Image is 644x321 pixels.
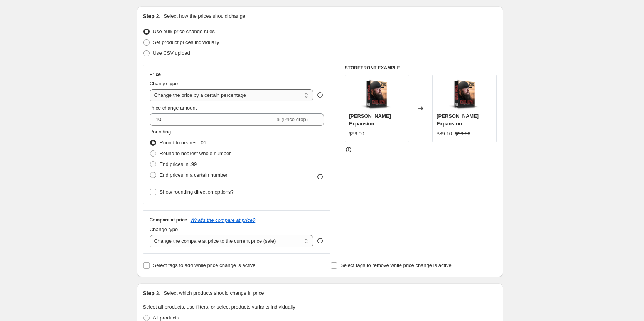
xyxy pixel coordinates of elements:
[361,79,392,110] img: Eyal-Box-Art_80x.png
[349,131,364,137] span: $99.00
[160,150,231,156] span: Round to nearest whole number
[150,81,178,86] span: Change type
[153,50,190,56] span: Use CSV upload
[143,12,161,20] h2: Step 2.
[316,237,324,245] div: help
[143,289,161,297] h2: Step 3.
[160,140,206,145] span: Round to nearest .01
[150,105,197,111] span: Price change amount
[437,131,452,137] span: $89.10
[345,65,497,71] h6: STOREFRONT EXAMPLE
[150,71,161,78] h3: Price
[153,39,219,45] span: Set product prices individually
[164,289,264,297] p: Select which products should change in price
[437,113,479,127] span: [PERSON_NAME] Expansion
[143,304,295,310] span: Select all products, use filters, or select products variants individually
[276,117,308,122] span: % (Price drop)
[455,131,470,137] span: $99.00
[191,217,256,223] button: What's the compare at price?
[150,226,178,232] span: Change type
[153,315,179,321] span: All products
[164,12,245,20] p: Select how the prices should change
[150,217,187,223] h3: Compare at price
[160,161,197,167] span: End prices in .99
[153,29,215,34] span: Use bulk price change rules
[150,113,274,126] input: -15
[160,189,234,195] span: Show rounding direction options?
[160,172,228,178] span: End prices in a certain number
[349,113,391,127] span: [PERSON_NAME] Expansion
[153,262,256,268] span: Select tags to add while price change is active
[341,262,452,268] span: Select tags to remove while price change is active
[449,79,480,110] img: Eyal-Box-Art_80x.png
[316,91,324,99] div: help
[150,129,171,135] span: Rounding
